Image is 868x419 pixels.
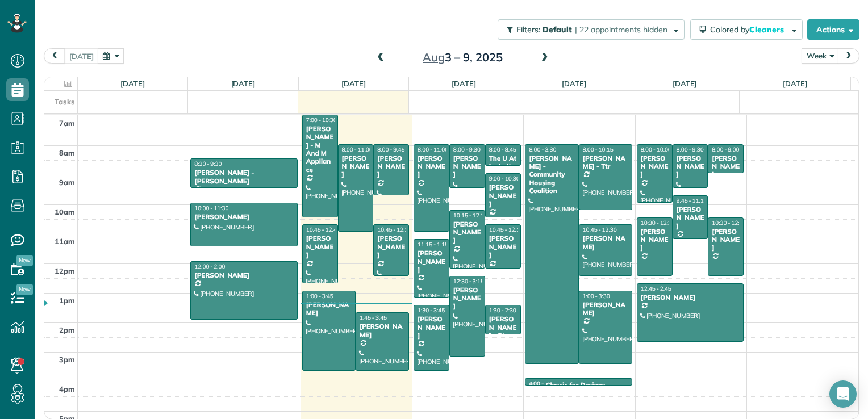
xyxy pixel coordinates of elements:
[711,154,740,179] div: [PERSON_NAME]
[231,79,256,88] a: [DATE]
[838,48,859,64] button: next
[640,294,740,301] div: [PERSON_NAME]
[807,19,859,40] button: Actions
[582,301,629,317] div: [PERSON_NAME]
[529,146,556,153] span: 8:00 - 3:30
[641,219,675,227] span: 10:30 - 12:30
[306,125,335,174] div: [PERSON_NAME] - M And M Appliance
[120,79,145,88] a: [DATE]
[418,307,445,314] span: 1:30 - 3:45
[562,79,586,88] a: [DATE]
[360,314,387,321] span: 1:45 - 3:45
[676,154,705,179] div: [PERSON_NAME]
[690,19,803,40] button: Colored byCleaners
[194,263,225,270] span: 12:00 - 2:00
[641,285,671,292] span: 12:45 - 2:45
[802,48,839,64] button: Week
[417,249,446,274] div: [PERSON_NAME]
[641,146,671,153] span: 8:00 - 10:00
[583,292,610,300] span: 1:00 - 3:30
[492,19,685,40] a: Filters: Default | 22 appointments hidden
[677,197,707,204] span: 9:45 - 11:15
[59,325,75,334] span: 2pm
[489,175,520,182] span: 9:00 - 10:30
[417,315,446,340] div: [PERSON_NAME]
[59,148,75,157] span: 8am
[59,296,75,305] span: 1pm
[676,206,705,230] div: [PERSON_NAME]
[55,97,75,106] span: Tasks
[341,79,366,88] a: [DATE]
[423,50,445,64] span: Aug
[575,24,667,35] span: | 22 appointments hidden
[194,204,228,212] span: 10:00 - 11:30
[55,207,75,216] span: 10am
[489,234,518,259] div: [PERSON_NAME]
[546,381,606,389] div: Classic for Designs
[453,154,482,179] div: [PERSON_NAME]
[342,146,373,153] span: 8:00 - 11:00
[516,24,540,35] span: Filters:
[583,226,617,233] span: 10:45 - 12:30
[677,146,704,153] span: 8:00 - 9:30
[453,278,484,285] span: 12:30 - 3:15
[489,307,516,314] span: 1:30 - 2:30
[582,154,629,171] div: [PERSON_NAME] - Ttr
[306,226,340,233] span: 10:45 - 12:45
[306,234,335,259] div: [PERSON_NAME]
[55,266,75,275] span: 12pm
[377,234,406,259] div: [PERSON_NAME]
[341,154,370,179] div: [PERSON_NAME]
[452,79,476,88] a: [DATE]
[359,322,406,339] div: [PERSON_NAME]
[829,380,857,408] div: Open Intercom Messenger
[640,228,669,252] div: [PERSON_NAME]
[418,146,448,153] span: 8:00 - 11:00
[711,228,740,252] div: [PERSON_NAME]
[194,160,222,167] span: 8:30 - 9:30
[583,146,614,153] span: 8:00 - 10:15
[377,226,411,233] span: 10:45 - 12:30
[640,154,669,179] div: [PERSON_NAME]
[453,146,481,153] span: 8:00 - 9:30
[306,292,333,300] span: 1:00 - 3:45
[712,146,739,153] span: 8:00 - 9:00
[194,213,294,221] div: [PERSON_NAME]
[453,212,487,219] span: 10:15 - 12:15
[306,116,337,124] span: 7:00 - 10:30
[712,219,746,227] span: 10:30 - 12:30
[44,48,65,64] button: prev
[391,51,533,64] h2: 3 – 9, 2025
[59,355,75,364] span: 3pm
[377,146,404,153] span: 8:00 - 9:45
[498,19,685,40] button: Filters: Default | 22 appointments hidden
[194,169,294,185] div: [PERSON_NAME] - [PERSON_NAME]
[194,271,294,279] div: [PERSON_NAME]
[710,24,788,35] span: Colored by
[453,220,482,245] div: [PERSON_NAME]
[489,315,518,348] div: [PERSON_NAME] - Btn Systems
[489,226,523,233] span: 10:45 - 12:15
[64,48,99,64] button: [DATE]
[453,286,482,311] div: [PERSON_NAME]
[59,384,75,393] span: 4pm
[59,178,75,187] span: 9am
[377,154,406,179] div: [PERSON_NAME]
[528,154,575,195] div: [PERSON_NAME] - Community Housing Coalition
[417,154,446,179] div: [PERSON_NAME]
[59,119,75,128] span: 7am
[418,241,448,248] span: 11:15 - 1:15
[16,284,33,295] span: New
[306,301,352,317] div: [PERSON_NAME]
[542,24,573,35] span: Default
[673,79,697,88] a: [DATE]
[489,146,516,153] span: 8:00 - 8:45
[489,183,518,208] div: [PERSON_NAME]
[749,24,786,35] span: Cleaners
[783,79,807,88] a: [DATE]
[16,255,33,266] span: New
[582,234,629,251] div: [PERSON_NAME]
[55,237,75,246] span: 11am
[489,154,518,171] div: The U At Ledroit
